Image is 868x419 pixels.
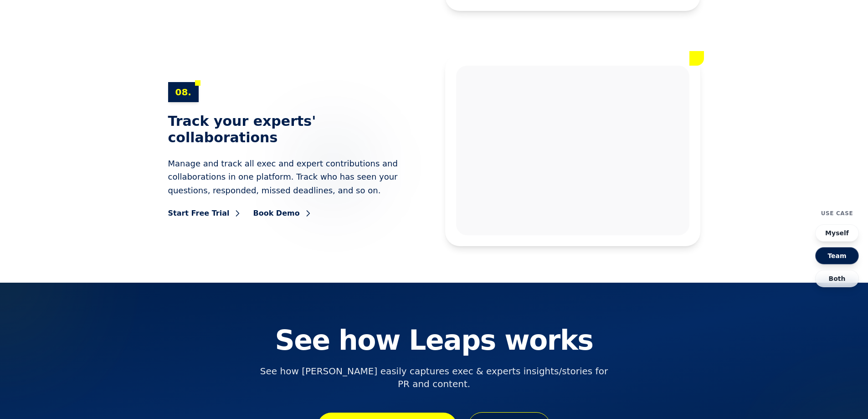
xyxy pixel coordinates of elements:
h3: Track your experts' collaborations [168,113,423,146]
button: Team [815,247,859,264]
div: 08. [168,82,199,102]
h2: See how Leaps works [208,326,660,354]
img: Collaboration tracking interface [456,66,689,235]
h4: Use Case [821,210,853,217]
a: Book Demo [253,208,312,219]
a: Start Free Trial [168,208,242,219]
p: See how [PERSON_NAME] easily captures exec & experts insights/stories for PR and content. [259,365,609,390]
button: Myself [815,224,859,242]
p: Manage and track all exec and expert contributions and collaborations in one platform. Track who ... [168,157,423,197]
button: Both [815,270,859,287]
